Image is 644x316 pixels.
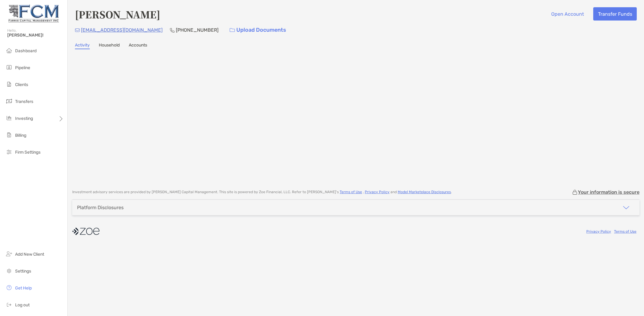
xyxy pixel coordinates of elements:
div: Platform Disclosures [77,205,124,210]
img: company logo [72,225,99,238]
a: Terms of Use [340,190,362,194]
p: [EMAIL_ADDRESS][DOMAIN_NAME] [81,26,163,34]
span: Investing [15,116,33,121]
img: pipeline icon [5,64,13,71]
span: Log out [15,302,30,308]
p: [PHONE_NUMBER] [176,26,218,34]
span: Billing [15,133,26,138]
img: clients icon [5,81,13,88]
h4: [PERSON_NAME] [75,7,160,21]
img: Zoe Logo [7,2,60,24]
img: get-help icon [5,284,13,291]
button: Transfer Funds [593,7,637,21]
a: Upload Documents [226,24,290,37]
span: Get Help [15,286,32,291]
a: Terms of Use [614,229,636,234]
a: Activity [75,43,90,49]
span: Pipeline [15,65,30,70]
img: icon arrow [623,204,630,211]
img: Phone Icon [170,28,175,33]
img: dashboard icon [5,47,13,54]
span: Firm Settings [15,150,40,155]
img: firm-settings icon [5,148,13,155]
span: Dashboard [15,48,37,53]
a: Privacy Policy [365,190,390,194]
button: Open Account [546,7,588,21]
img: transfers icon [5,97,13,105]
img: billing icon [5,131,13,139]
span: [PERSON_NAME]! [7,33,64,38]
span: Clients [15,82,28,87]
a: Privacy Policy [586,229,611,234]
a: Household [99,43,120,49]
img: investing icon [5,114,13,122]
img: settings icon [5,267,13,274]
span: Settings [15,269,31,274]
img: Email Icon [75,28,80,32]
img: button icon [230,28,235,32]
a: Accounts [129,43,147,49]
img: add_new_client icon [5,250,13,257]
img: logout icon [5,301,13,308]
span: Add New Client [15,252,44,257]
p: Investment advisory services are provided by [PERSON_NAME] Capital Management . This site is powe... [72,190,452,194]
p: Your information is secure [578,189,639,195]
span: Transfers [15,99,33,104]
a: Model Marketplace Disclosures [398,190,451,194]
